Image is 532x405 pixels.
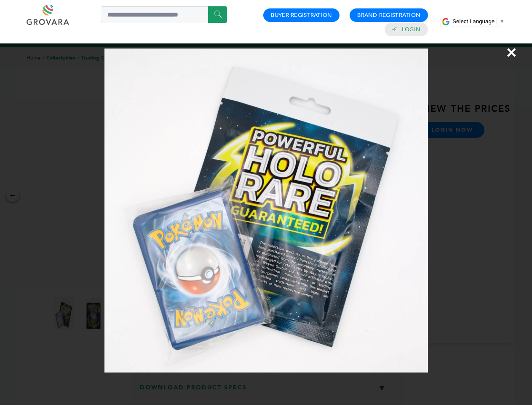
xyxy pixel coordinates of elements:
[452,18,495,24] span: Select Language
[271,11,332,19] a: Buyer Registration
[506,40,517,64] span: ×
[104,49,428,373] img: Image Preview
[357,11,420,19] a: Brand Registration
[497,18,497,24] span: ​
[499,18,505,24] span: ▼
[101,6,227,23] input: Search a product or brand...
[452,18,505,24] a: Select Language​
[402,26,420,33] a: Login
